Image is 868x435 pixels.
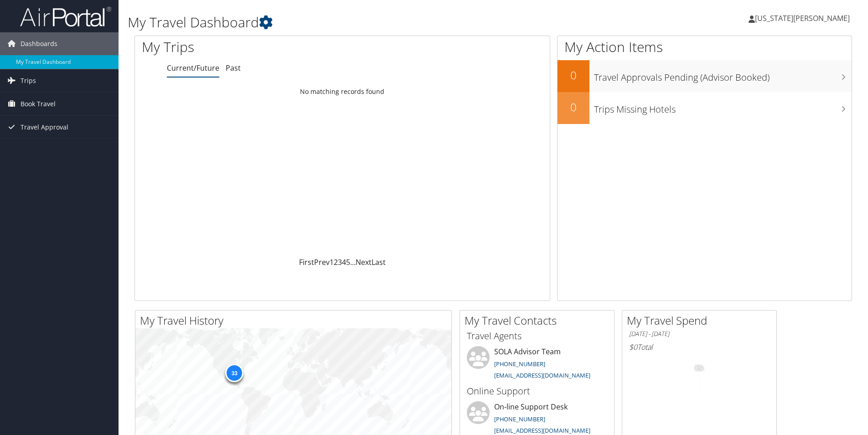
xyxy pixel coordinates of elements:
span: Travel Approval [21,116,68,139]
h1: My Trips [142,37,370,57]
h2: My Travel History [140,313,451,328]
a: [EMAIL_ADDRESS][DOMAIN_NAME] [494,371,590,379]
a: 0Travel Approvals Pending (Advisor Booked) [558,60,852,92]
h3: Travel Approvals Pending (Advisor Booked) [594,67,852,84]
a: Last [372,257,386,267]
a: [US_STATE][PERSON_NAME] [749,5,859,32]
a: 5 [346,257,350,267]
span: Trips [21,69,36,92]
span: Book Travel [21,93,56,115]
a: Prev [314,257,330,267]
h2: 0 [558,99,589,115]
a: 3 [338,257,342,267]
a: [PHONE_NUMBER] [494,415,545,423]
a: First [299,257,314,267]
span: Dashboards [21,32,57,55]
a: 2 [334,257,338,267]
a: [EMAIL_ADDRESS][DOMAIN_NAME] [494,426,590,435]
a: [PHONE_NUMBER] [494,360,545,368]
h2: My Travel Spend [627,313,776,328]
h3: Trips Missing Hotels [594,98,852,116]
a: Current/Future [167,63,219,73]
h2: My Travel Contacts [465,313,614,328]
a: Next [356,257,372,267]
td: No matching records found [135,83,550,100]
span: $0 [629,342,637,352]
h1: My Action Items [558,37,852,57]
a: 0Trips Missing Hotels [558,92,852,124]
span: … [350,257,356,267]
tspan: 0% [696,366,703,371]
h3: Travel Agents [467,330,607,342]
h1: My Travel Dashboard [128,13,615,32]
span: [US_STATE][PERSON_NAME] [755,13,850,23]
a: 1 [330,257,334,267]
a: Past [226,63,241,73]
li: SOLA Advisor Team [462,346,612,383]
h3: Online Support [467,385,607,398]
h6: [DATE] - [DATE] [629,330,770,338]
div: 33 [225,364,243,382]
img: airportal-logo.png [20,6,111,27]
h2: 0 [558,67,589,83]
h6: Total [629,342,770,352]
a: 4 [342,257,346,267]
